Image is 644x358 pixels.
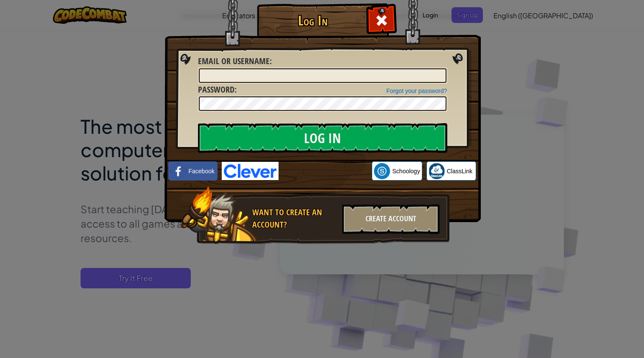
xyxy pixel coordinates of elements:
[279,162,372,180] iframe: Sign in with Google Button
[170,163,187,179] img: facebook_small.png
[259,13,367,28] h1: Log In
[198,55,272,68] label: :
[386,87,447,94] a: Forgot your password?
[198,84,237,96] label: :
[392,167,420,175] span: Schoology
[198,123,447,153] input: Log In
[374,163,390,179] img: schoology.png
[429,163,445,179] img: classlink-logo-small.png
[189,167,215,175] span: Facebook
[447,167,473,175] span: ClassLink
[198,55,270,67] span: Email or Username
[252,206,337,231] div: Want to create an account?
[342,204,440,234] div: Create Account
[198,84,234,95] span: Password
[222,162,279,180] img: clever-logo-blue.png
